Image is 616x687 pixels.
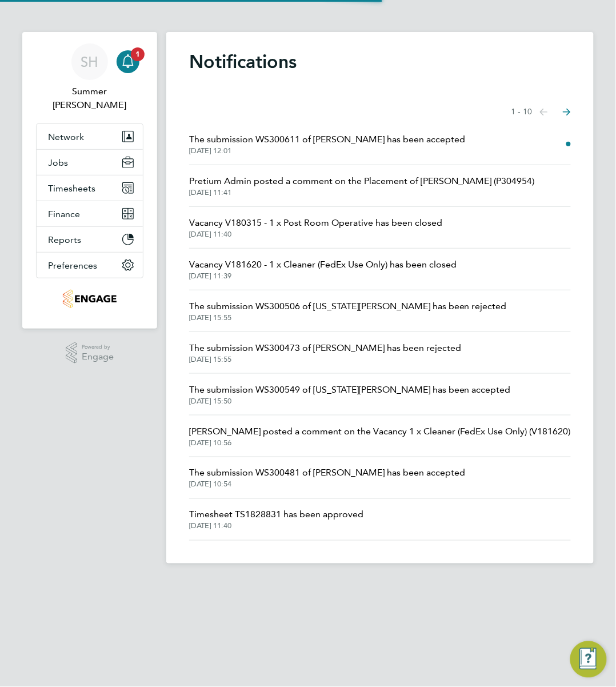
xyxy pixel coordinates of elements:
nav: Select page of notifications list [511,101,571,123]
span: [PERSON_NAME] posted a comment on the Vacancy 1 x Cleaner (FedEx Use Only) (V181620) [189,425,571,438]
a: Powered byEngage [66,342,114,364]
span: Timesheet TS1828831 has been approved [189,508,363,522]
span: Jobs [48,157,68,168]
span: [DATE] 15:55 [189,355,461,364]
a: 1 [117,43,139,80]
a: The submission WS300506 of [US_STATE][PERSON_NAME] has been rejected[DATE] 15:55 [189,299,507,322]
h1: Notifications [189,50,571,73]
span: [DATE] 15:50 [189,397,511,406]
img: romaxrecruitment-logo-retina.png [63,290,116,308]
a: Go to home page [36,290,143,308]
a: Vacancy V181620 - 1 x Cleaner (FedEx Use Only) has been closed[DATE] 11:39 [189,258,457,281]
span: Summer Hadden [36,85,143,112]
a: The submission WS300481 of [PERSON_NAME] has been accepted[DATE] 10:54 [189,466,465,489]
a: The submission WS300611 of [PERSON_NAME] has been accepted[DATE] 12:01 [189,133,465,155]
span: Pretium Admin posted a comment on the Placement of [PERSON_NAME] (P304954) [189,174,535,188]
a: The submission WS300549 of [US_STATE][PERSON_NAME] has been accepted[DATE] 15:50 [189,383,511,406]
span: The submission WS300481 of [PERSON_NAME] has been accepted [189,466,465,480]
span: Engage [82,352,114,362]
span: [DATE] 12:01 [189,146,465,155]
a: Timesheet TS1828831 has been approved[DATE] 11:40 [189,508,363,531]
a: [PERSON_NAME] posted a comment on the Vacancy 1 x Cleaner (FedEx Use Only) (V181620)[DATE] 10:56 [189,425,571,448]
span: Vacancy V181620 - 1 x Cleaner (FedEx Use Only) has been closed [189,258,457,271]
button: Timesheets [37,175,143,201]
button: Finance [37,201,143,226]
span: Powered by [82,342,114,352]
span: [DATE] 11:40 [189,522,363,531]
span: SH [81,54,99,69]
span: [DATE] 11:41 [189,188,535,197]
span: Preferences [48,260,97,271]
a: Vacancy V180315 - 1 x Post Room Operative has been closed[DATE] 11:40 [189,216,442,239]
button: Network [37,124,143,149]
span: Reports [48,234,81,245]
span: Timesheets [48,183,95,194]
button: Preferences [37,253,143,278]
span: 1 - 10 [511,106,533,118]
span: Finance [48,209,80,219]
span: [DATE] 10:56 [189,438,571,448]
span: The submission WS300549 of [US_STATE][PERSON_NAME] has been accepted [189,383,511,397]
span: The submission WS300611 of [PERSON_NAME] has been accepted [189,133,465,146]
a: Pretium Admin posted a comment on the Placement of [PERSON_NAME] (P304954)[DATE] 11:41 [189,174,535,197]
nav: Main navigation [22,32,157,329]
button: Engage Resource Center [570,641,607,678]
span: [DATE] 10:54 [189,480,465,489]
a: SHSummer [PERSON_NAME] [36,43,143,112]
span: [DATE] 11:39 [189,271,457,281]
span: [DATE] 11:40 [189,230,442,239]
span: [DATE] 15:55 [189,313,507,322]
span: The submission WS300473 of [PERSON_NAME] has been rejected [189,341,461,355]
span: The submission WS300506 of [US_STATE][PERSON_NAME] has been rejected [189,299,507,313]
span: Vacancy V180315 - 1 x Post Room Operative has been closed [189,216,442,230]
span: 1 [131,47,145,61]
a: The submission WS300473 of [PERSON_NAME] has been rejected[DATE] 15:55 [189,341,461,364]
span: Network [48,131,84,142]
button: Reports [37,227,143,252]
button: Jobs [37,150,143,175]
